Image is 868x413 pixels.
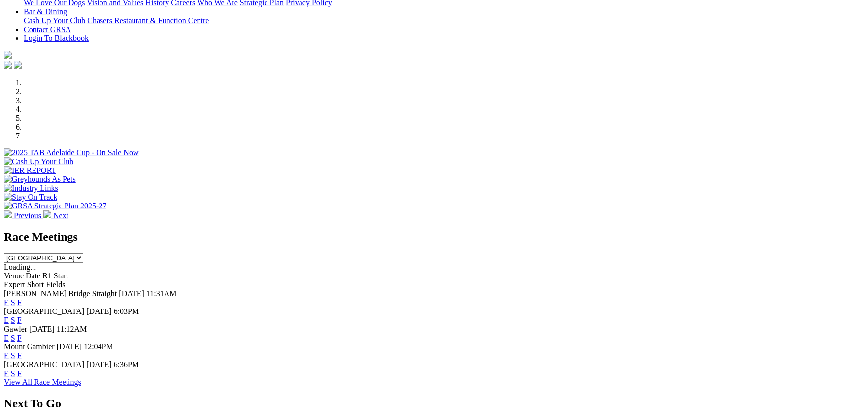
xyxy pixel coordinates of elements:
img: chevron-left-pager-white.svg [4,210,12,218]
a: Cash Up Your Club [24,16,85,25]
span: 6:03PM [114,307,139,315]
span: 6:36PM [114,360,139,369]
a: E [4,298,9,307]
a: S [11,316,15,324]
span: Previous [14,211,41,220]
img: twitter.svg [14,61,22,69]
a: Bar & Dining [24,7,67,16]
img: Industry Links [4,184,58,193]
a: S [11,298,15,307]
span: [GEOGRAPHIC_DATA] [4,307,84,315]
img: logo-grsa-white.png [4,51,12,59]
img: chevron-right-pager-white.svg [43,210,51,218]
a: F [17,316,22,324]
span: Loading... [4,263,36,271]
img: IER REPORT [4,166,56,175]
span: Expert [4,280,25,289]
a: Login To Blackbook [24,34,89,42]
a: E [4,334,9,342]
span: [DATE] [86,307,112,315]
span: [DATE] [86,360,112,369]
h2: Next To Go [4,397,864,410]
span: [GEOGRAPHIC_DATA] [4,360,84,369]
span: [DATE] [29,325,55,333]
img: Stay On Track [4,193,57,202]
a: S [11,351,15,360]
img: Cash Up Your Club [4,157,73,166]
a: E [4,351,9,360]
img: Greyhounds As Pets [4,175,76,184]
span: Date [26,272,40,280]
span: 12:04PM [84,343,113,351]
img: facebook.svg [4,61,12,69]
h2: Race Meetings [4,230,864,243]
a: Previous [4,211,43,220]
img: 2025 TAB Adelaide Cup - On Sale Now [4,148,139,157]
span: Next [53,211,68,220]
a: F [17,298,22,307]
span: Venue [4,272,24,280]
span: [DATE] [57,343,82,351]
span: 11:31AM [146,289,177,298]
a: E [4,316,9,324]
a: S [11,334,15,342]
span: [DATE] [119,289,144,298]
span: Gawler [4,325,27,333]
span: [PERSON_NAME] Bridge Straight [4,289,117,298]
a: Next [43,211,68,220]
span: Mount Gambier [4,343,55,351]
a: View All Race Meetings [4,378,81,386]
div: Bar & Dining [24,16,864,25]
span: 11:12AM [57,325,87,333]
a: F [17,369,22,378]
a: Chasers Restaurant & Function Centre [87,16,209,25]
a: Contact GRSA [24,25,71,34]
span: Fields [46,280,65,289]
a: S [11,369,15,378]
span: R1 Start [42,272,68,280]
span: Short [27,280,44,289]
a: F [17,334,22,342]
a: F [17,351,22,360]
img: GRSA Strategic Plan 2025-27 [4,202,106,210]
a: E [4,369,9,378]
